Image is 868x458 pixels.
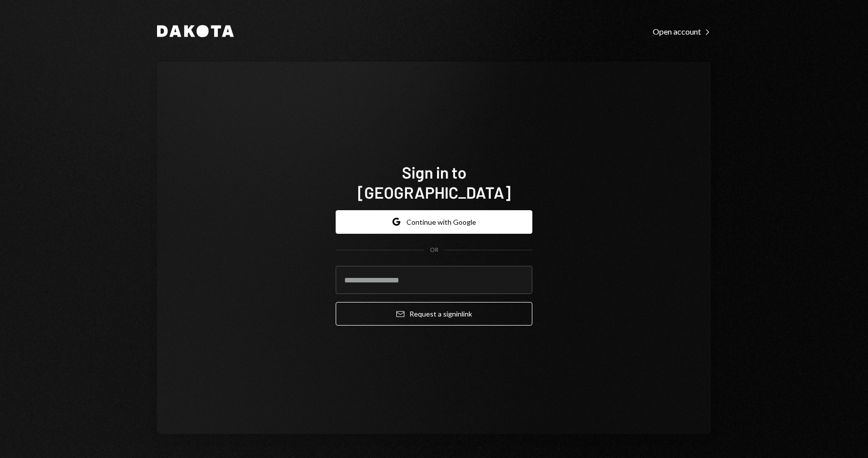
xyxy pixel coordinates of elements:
div: Open account [653,27,711,37]
button: Request a signinlink [336,302,532,326]
div: OR [430,246,439,254]
button: Continue with Google [336,210,532,234]
h1: Sign in to [GEOGRAPHIC_DATA] [336,162,532,202]
a: Open account [653,26,711,37]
